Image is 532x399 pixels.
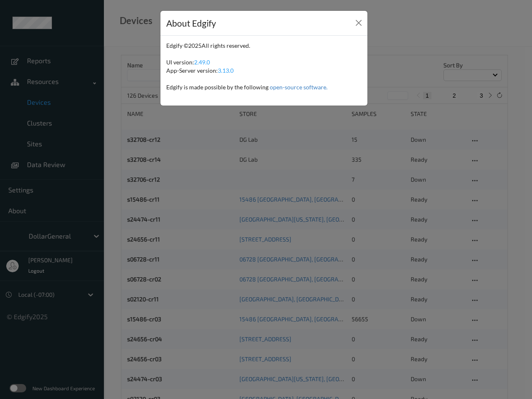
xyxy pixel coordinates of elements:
[166,17,216,30] div: About Edgify
[194,59,210,66] span: 2.49.0
[353,17,365,29] button: Close
[218,67,234,74] span: 3.13.0
[166,42,362,100] div: Edgify © 2025 All rights reserved. UI version: App-Server version: Edgify is made possible by the...
[270,84,328,91] a: open-source software.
